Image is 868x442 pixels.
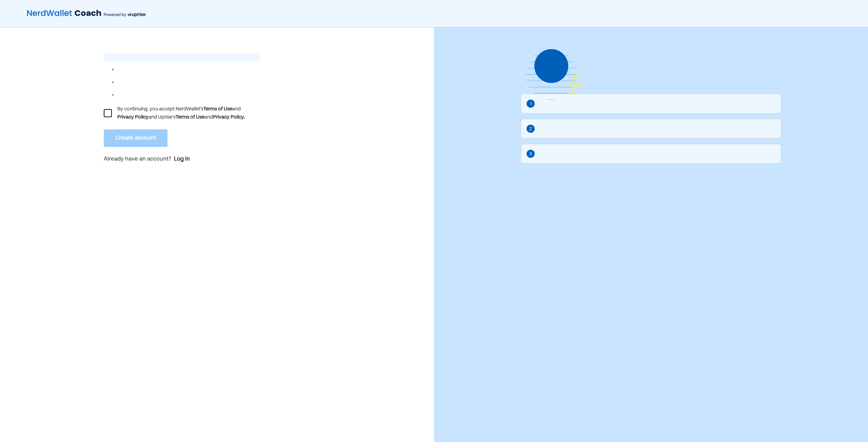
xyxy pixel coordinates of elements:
p: Already have an account? [104,155,260,164]
div: Terms of Use [203,105,232,113]
div: Privacy Policy [117,113,149,121]
div: 2 [529,125,532,133]
div: 3 [529,150,532,158]
a: Log in [174,155,190,163]
div: Terms of Use [176,113,204,121]
div: By continuing, you accept NerdWallet’s and and Uprise's and [117,105,260,121]
div: 1 [530,100,532,108]
button: Create account [104,129,167,147]
div: Privacy Policy. [213,113,245,121]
